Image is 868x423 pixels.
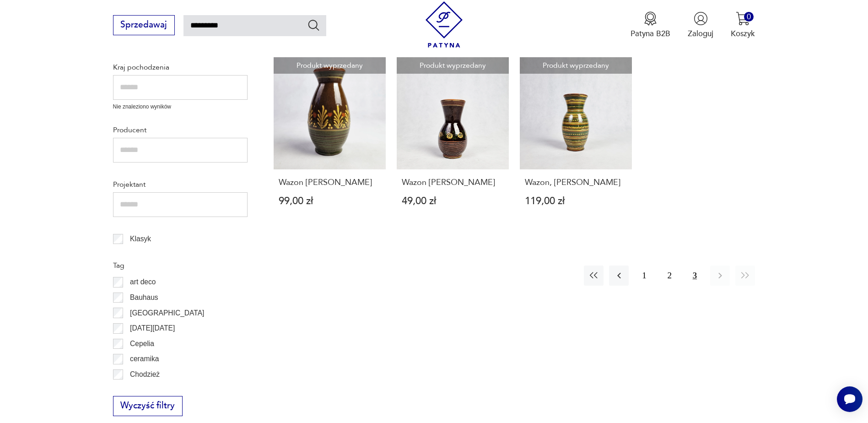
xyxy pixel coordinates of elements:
[685,266,705,285] button: 3
[525,196,627,206] p: 119,00 zł
[688,11,713,39] button: Zaloguj
[421,1,467,48] img: Patyna - sklep z meblami i dekoracjami vintage
[113,179,248,190] p: Projektant
[402,196,504,206] p: 49,00 zł
[694,11,708,26] img: Ikonka użytkownika
[113,15,175,35] button: Sprzedawaj
[631,11,670,39] a: Ikona medaluPatyna B2B
[634,266,654,285] button: 1
[402,178,504,187] h3: Wazon [PERSON_NAME]
[113,124,248,136] p: Producent
[731,11,755,39] button: 0Koszyk
[130,369,160,380] p: Chodzież
[837,386,863,412] iframe: Smartsupp widget button
[113,61,248,73] p: Kraj pochodzenia
[130,338,154,350] p: Cepelia
[130,276,156,288] p: art deco
[279,178,381,187] h3: Wazon [PERSON_NAME]
[631,28,670,39] p: Patyna B2B
[130,322,175,334] p: [DATE][DATE]
[130,233,151,245] p: Klasyk
[520,57,632,228] a: Produkt wyprzedanyWazon, Łysa GóraWazon, [PERSON_NAME]119,00 zł
[113,103,248,111] p: Nie znaleziono wyników
[113,22,175,29] a: Sprzedawaj
[113,396,183,416] button: Wyczyść filtry
[130,292,158,304] p: Bauhaus
[660,266,679,285] button: 2
[525,178,627,187] h3: Wazon, [PERSON_NAME]
[130,384,157,396] p: Ćmielów
[643,11,658,26] img: Ikona medalu
[736,11,750,26] img: Ikona koszyka
[113,260,248,271] p: Tag
[130,353,159,365] p: ceramika
[631,11,670,39] button: Patyna B2B
[274,57,386,228] a: Produkt wyprzedanyWazon Łysa GóraWazon [PERSON_NAME]99,00 zł
[279,196,381,206] p: 99,00 zł
[130,307,204,319] p: [GEOGRAPHIC_DATA]
[688,28,713,39] p: Zaloguj
[307,18,320,32] button: Szukaj
[744,12,754,22] div: 0
[731,28,755,39] p: Koszyk
[397,57,509,228] a: Produkt wyprzedanyWazon Łysa GóraWazon [PERSON_NAME]49,00 zł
